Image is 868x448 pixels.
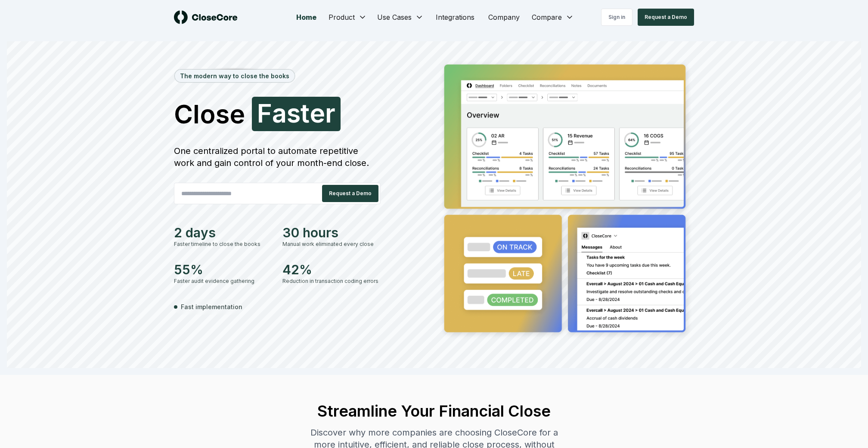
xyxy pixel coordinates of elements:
[437,58,694,341] img: Jumbotron
[429,9,481,26] a: Integrations
[174,10,238,24] img: logo
[310,100,325,126] span: e
[272,100,287,126] span: a
[282,262,381,277] div: 42%
[174,101,245,127] span: Close
[175,70,294,82] div: The modern way to close the books
[325,100,335,126] span: r
[301,100,310,126] span: t
[174,240,272,248] div: Faster timeline to close the books
[377,12,412,22] span: Use Cases
[282,240,381,248] div: Manual work eliminated every close
[282,225,381,240] div: 30 hours
[372,9,429,26] button: Use Cases
[527,9,579,26] button: Compare
[302,402,566,420] h2: Streamline Your Financial Close
[287,100,301,126] span: s
[174,225,272,240] div: 2 days
[601,9,632,26] a: Sign in
[532,12,562,22] span: Compare
[638,9,694,26] button: Request a Demo
[181,302,242,311] span: Fast implementation
[282,277,381,285] div: Reduction in transaction coding errors
[174,262,272,277] div: 55%
[174,145,381,169] div: One centralized portal to automate repetitive work and gain control of your month-end close.
[329,12,355,22] span: Product
[289,9,323,26] a: Home
[257,100,272,126] span: F
[322,185,378,202] button: Request a Demo
[174,277,272,285] div: Faster audit evidence gathering
[481,9,527,26] a: Company
[323,9,372,26] button: Product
